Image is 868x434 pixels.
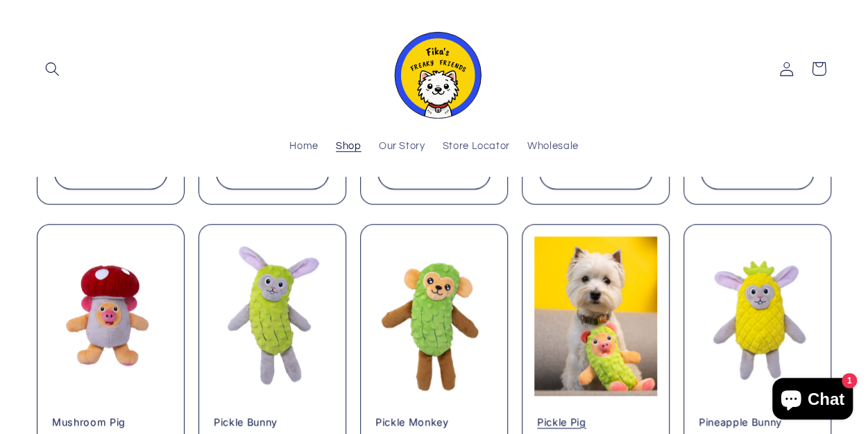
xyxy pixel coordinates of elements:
button: Add to cart [54,155,167,189]
a: Home [281,132,327,162]
a: Fika's Freaky Friends [380,14,488,124]
a: Store Locator [434,132,518,162]
img: Fika's Freaky Friends [386,19,483,119]
inbox-online-store-chat: Shopify online store chat [768,378,857,423]
a: Shop [327,132,370,162]
a: Pickle Bunny [214,416,331,428]
span: Shop [336,140,361,153]
button: Add to cart [701,155,814,189]
a: Pineapple Bunny [699,416,816,428]
span: Home [289,140,318,153]
summary: Search [37,53,69,85]
button: Add to cart [539,155,652,189]
a: Pickle Monkey [375,416,493,428]
span: Our Story [379,140,425,153]
span: Store Locator [443,140,510,153]
a: Our Story [370,132,434,162]
button: Add to cart [216,155,329,189]
a: Pickle Pig [537,416,654,428]
button: Add to cart [377,155,491,189]
span: Wholesale [527,140,579,153]
a: Mushroom Pig [52,416,169,428]
a: Wholesale [518,132,587,162]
